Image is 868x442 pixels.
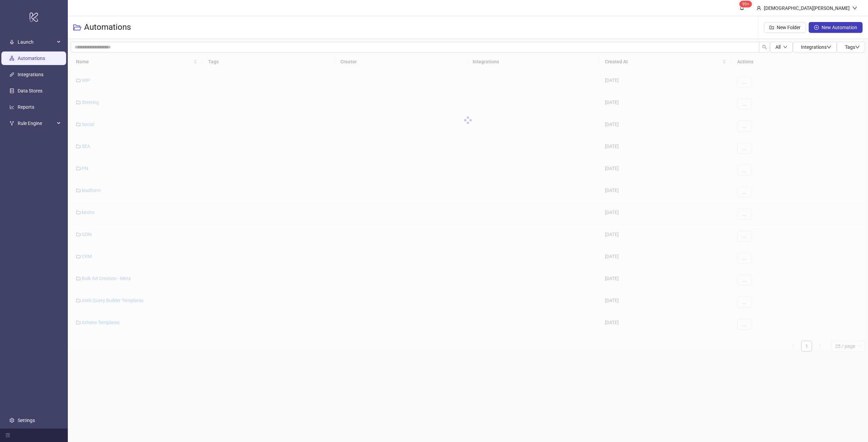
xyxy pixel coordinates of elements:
[827,45,831,49] span: down
[739,5,744,10] span: bell
[814,25,819,30] span: plus-circle
[761,4,852,12] div: [DEMOGRAPHIC_DATA][PERSON_NAME]
[777,25,801,30] span: New Folder
[852,6,857,10] span: down
[837,42,865,52] button: Tagsdown
[18,418,35,423] a: Settings
[801,44,831,50] span: Integrations
[18,104,34,110] a: Reports
[845,44,860,50] span: Tags
[775,44,781,50] span: All
[764,22,806,33] button: New Folder
[73,23,81,31] span: folder-open
[855,45,860,49] span: down
[9,121,14,126] span: fork
[783,45,787,49] span: down
[822,25,857,30] span: New Automation
[762,45,767,49] span: search
[18,72,43,77] a: Integrations
[769,25,774,30] span: folder-add
[756,6,761,10] span: user
[770,42,793,52] button: Alldown
[9,40,14,44] span: rocket
[18,117,55,130] span: Rule Engine
[18,56,45,61] a: Automations
[809,22,863,33] button: New Automation
[793,42,837,52] button: Integrationsdown
[18,88,42,93] a: Data Stores
[18,35,55,49] span: Launch
[739,1,752,7] sup: 685
[84,22,131,33] h3: Automations
[5,433,10,438] span: menu-fold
